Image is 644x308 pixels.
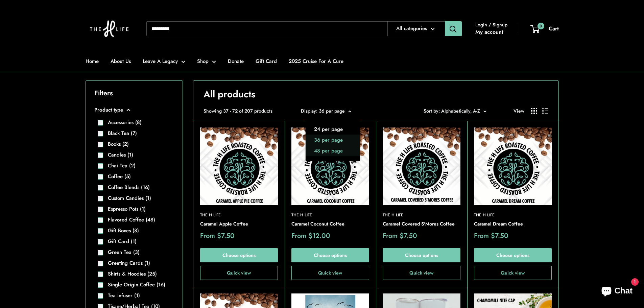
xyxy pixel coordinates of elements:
[424,108,480,114] span: Sort by: Alphabetically, A-Z
[103,270,157,278] label: Shirts & Hoodies (25)
[103,227,139,235] label: Gift Boxes (8)
[256,56,277,66] a: Gift Card
[595,281,639,303] inbox-online-store-chat: Shopify online store chat
[291,248,369,262] a: Choose options
[514,106,524,115] span: View
[542,108,548,114] button: Display products as list
[474,212,552,218] a: The H Life
[103,281,165,289] label: Single Origin Coffee (16)
[291,220,369,228] a: Caramel Coconut Coffee
[383,212,460,218] a: The H Life
[445,21,462,36] button: Search
[94,87,174,99] p: Filters
[305,135,359,145] button: 36 per page
[383,220,460,228] a: Caramel Covered S'Mores Coffee
[549,25,559,32] span: Cart
[424,106,486,115] button: Sort by: Alphabetically, A-Z
[103,184,150,191] label: Coffee Blends (16)
[200,266,278,280] button: Quick view
[228,56,244,66] a: Donate
[537,22,544,29] span: 0
[475,27,503,37] a: My account
[103,162,136,170] label: Chai Tea (2)
[474,220,552,228] a: Caramel Dream Coffee
[474,248,552,262] a: Choose options
[383,127,460,205] img: Caramel Covered S'Mores Coffee
[204,88,548,101] h1: All products
[86,7,133,51] img: The H Life
[94,105,174,115] button: Product type
[301,108,345,114] span: Display: 36 per page
[197,56,216,66] a: Shop
[301,106,351,115] button: Display: 36 per page
[531,24,559,34] a: 0 Cart
[103,259,150,267] label: Greeting Cards (1)
[200,248,278,262] a: Choose options
[200,220,278,228] a: Caramel Apple Coffee
[291,266,369,280] button: Quick view
[383,248,460,262] a: Choose options
[103,173,131,181] label: Coffee (5)
[103,248,140,256] label: Green Tea (3)
[103,292,140,300] label: Tea Infuser (1)
[305,124,359,135] button: 24 per page
[305,145,359,156] button: 48 per page
[474,233,508,239] span: From $7.50
[146,21,387,36] input: Search...
[103,194,151,202] label: Custom Candies (1)
[475,20,507,29] span: Login / Signup
[383,266,460,280] button: Quick view
[103,140,129,148] label: Books (2)
[289,56,343,66] a: 2025 Cruise For A Cure
[474,127,552,205] img: On a white textured background there are coffee beans spilling from the top and The H Life brain ...
[103,151,133,159] label: Candles (1)
[103,119,142,126] label: Accessories (8)
[200,212,278,218] a: The H Life
[86,56,99,66] a: Home
[103,238,137,245] label: Gift Card (1)
[200,127,278,205] img: On a white textured background there are coffee beans spilling from the top and The H Life brain ...
[143,56,185,66] a: Leave A Legacy
[200,233,235,239] span: From $7.50
[103,205,146,213] label: Espresso Pots (1)
[474,266,552,280] button: Quick view
[291,233,330,239] span: From $12.00
[383,233,417,239] span: From $7.50
[204,106,272,115] span: Showing 37 - 72 of 207 products
[291,212,369,218] a: The H Life
[103,216,155,224] label: Flavored Coffee (48)
[291,127,369,205] img: On a white textured background there are coffee beans spilling from the top and The H Life brain ...
[103,129,137,137] label: Black Tea (7)
[111,56,131,66] a: About Us
[531,108,537,114] button: Display products as grid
